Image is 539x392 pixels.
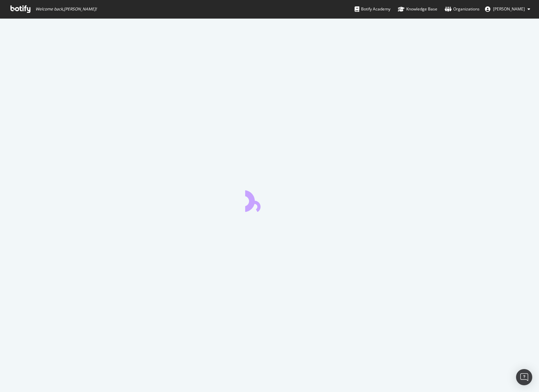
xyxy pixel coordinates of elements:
div: Botify Academy [355,6,390,12]
div: animation [245,188,294,212]
div: Open Intercom Messenger [516,369,532,385]
span: Welcome back, [PERSON_NAME] ! [35,6,97,12]
div: Organizations [445,6,480,12]
span: Christopher Tucker [493,6,525,12]
button: [PERSON_NAME] [480,4,536,15]
div: Knowledge Base [398,6,437,12]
